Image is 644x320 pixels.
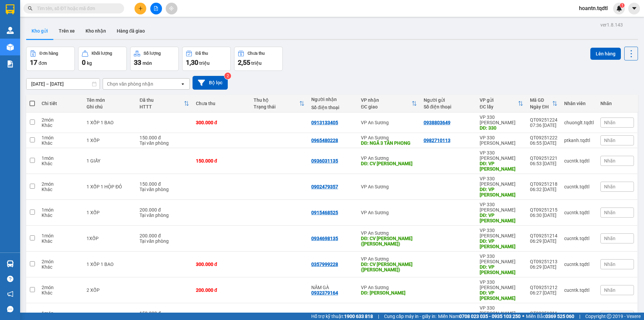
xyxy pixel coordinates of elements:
[140,135,189,140] div: 150.000 đ
[42,213,80,218] div: Khác
[254,104,299,109] div: Trạng thái
[311,105,354,110] div: Số điện thoại
[250,95,308,112] th: Toggle SortBy
[224,73,231,79] sup: 2
[53,23,80,39] button: Trên xe
[604,210,615,215] span: Nhãn
[361,161,417,166] div: DĐ: CV LINH XUÂN
[358,95,420,112] th: Toggle SortBy
[311,210,338,215] div: 0915468525
[140,207,189,213] div: 200.000 đ
[530,155,557,161] div: QT09251221
[361,210,417,215] div: VP An Sương
[530,311,557,316] div: QT09251211
[530,181,557,187] div: QT09251218
[311,313,373,320] span: Hỗ trợ kỹ thuật:
[480,115,523,125] div: VP 330 [PERSON_NAME]
[620,3,625,8] sup: 1
[42,181,80,187] div: 2 món
[42,264,80,270] div: Khác
[138,6,143,11] span: plus
[140,213,189,218] div: Tại văn phòng
[92,51,112,56] div: Khối lượng
[42,285,80,290] div: 2 món
[361,236,417,246] div: DĐ: CV LINH XUÂN(TOM)
[361,155,417,161] div: VP An Sương
[344,314,373,319] strong: 1900 633 818
[384,313,436,320] span: Cung cấp máy in - giấy in:
[590,48,621,60] button: Lên hàng
[107,81,153,87] div: Chọn văn phòng nhận
[87,104,133,109] div: Ghi chú
[234,47,283,71] button: Chưa thu2,55 triệu
[311,236,338,241] div: 0934698135
[527,95,561,112] th: Toggle SortBy
[480,97,518,103] div: VP gửi
[42,117,80,123] div: 2 món
[480,187,523,197] div: DĐ: VP LONG HƯNG
[186,58,198,66] span: 1,30
[616,5,622,11] img: icon-new-feature
[631,5,637,11] span: caret-down
[87,158,133,164] div: 1 GIẤY
[135,3,146,14] button: plus
[311,184,338,189] div: 0902479357
[522,315,524,318] span: ⚪️
[311,120,338,125] div: 0913133405
[564,138,594,143] div: ptkanh.tqdtl
[87,236,133,241] div: 1XỐP
[140,233,189,238] div: 200.000 đ
[480,176,523,187] div: VP 330 [PERSON_NAME]
[530,97,552,103] div: Mã GD
[530,238,557,244] div: 06:29 [DATE]
[6,4,14,14] img: logo-vxr
[7,260,14,267] img: warehouse-icon
[7,60,14,67] img: solution-icon
[251,60,262,66] span: triệu
[166,3,177,14] button: aim
[311,285,354,290] div: NĂM GÀ
[196,120,247,125] div: 300.000 đ
[136,95,192,112] th: Toggle SortBy
[254,97,299,103] div: Thu hộ
[604,158,615,164] span: Nhãn
[480,125,523,131] div: DĐ: 330
[311,138,338,143] div: 0965480228
[82,58,86,66] span: 0
[361,285,417,290] div: VP An Sương
[361,256,417,262] div: VP An Sương
[604,236,615,241] span: Nhãn
[600,21,623,29] div: ver 1.8.143
[42,311,80,316] div: 1 món
[7,276,13,282] span: question-circle
[628,3,640,14] button: caret-down
[361,230,417,236] div: VP An Sương
[361,135,417,140] div: VP An Sương
[42,290,80,295] div: Khác
[361,140,417,146] div: DĐ: NGÃ 3 TÂN PHONG
[140,311,189,316] div: 150.000 đ
[80,23,111,39] button: Kho nhận
[87,97,133,103] div: Tên món
[480,135,523,146] div: VP 330 [PERSON_NAME]
[42,187,80,192] div: Khác
[564,120,594,125] div: chuonglt.tqdtl
[480,238,523,249] div: DĐ: VP LONG HƯNG
[564,101,594,106] div: Nhân viên
[530,207,557,213] div: QT09251215
[140,97,183,103] div: Đã thu
[196,51,208,56] div: Đã thu
[111,23,150,39] button: Hàng đã giao
[42,161,80,166] div: Khác
[459,314,521,319] strong: 0708 023 035 - 0935 103 250
[42,238,80,244] div: Khác
[40,51,58,56] div: Đơn hàng
[480,104,518,109] div: ĐC lấy
[140,104,183,109] div: HTTT
[311,97,354,102] div: Người nhận
[361,290,417,295] div: DĐ: LINH XUÂN
[154,6,158,11] span: file-add
[361,97,411,103] div: VP nhận
[361,184,417,189] div: VP An Sương
[39,60,47,66] span: đơn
